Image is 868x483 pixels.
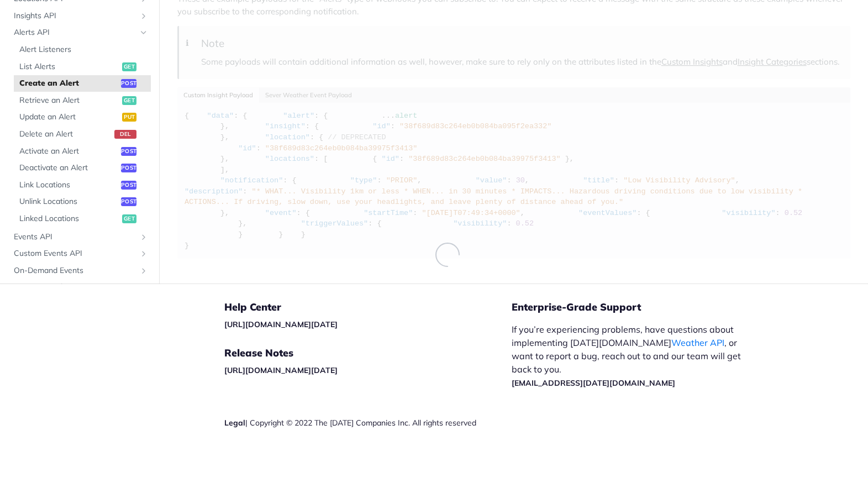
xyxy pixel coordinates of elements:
[14,231,136,242] span: Events API
[139,266,148,275] button: Show subpages for On-Demand Events
[14,41,151,58] a: Alert Listeners
[139,249,148,258] button: Show subpages for Custom Events API
[121,164,136,172] span: post
[19,196,118,207] span: Unlink Locations
[512,323,753,389] p: If you’re experiencing problems, have questions about implementing [DATE][DOMAIN_NAME] , or want ...
[14,75,151,92] a: Create an Alertpost
[121,79,136,88] span: post
[224,301,512,314] h5: Help Center
[14,193,151,210] a: Unlink Locationspost
[122,214,136,223] span: get
[19,61,119,72] span: List Alerts
[122,113,136,122] span: put
[224,365,338,375] a: [URL][DOMAIN_NAME][DATE]
[114,130,136,139] span: del
[19,162,118,174] span: Deactivate an Alert
[14,58,151,75] a: List Alertsget
[14,211,151,227] a: Linked Locationsget
[139,11,148,20] button: Show subpages for Insights API
[14,160,151,176] a: Deactivate an Alertpost
[121,197,136,206] span: post
[14,265,136,276] span: On-Demand Events
[8,7,151,24] a: Insights APIShow subpages for Insights API
[139,232,148,241] button: Show subpages for Events API
[8,262,151,279] a: On-Demand EventsShow subpages for On-Demand Events
[14,92,151,108] a: Retrieve an Alertget
[121,180,136,189] span: post
[8,228,151,245] a: Events APIShow subpages for Events API
[512,378,675,388] a: [EMAIL_ADDRESS][DATE][DOMAIN_NAME]
[8,245,151,262] a: Custom Events APIShow subpages for Custom Events API
[224,347,512,360] h5: Release Notes
[139,283,148,292] button: Show subpages for Severe Weather Events
[19,145,118,156] span: Activate an Alert
[19,78,118,89] span: Create an Alert
[8,279,151,296] a: Severe Weather EventsShow subpages for Severe Weather Events
[14,126,151,143] a: Delete an Alertdel
[224,418,245,428] a: Legal
[19,213,119,224] span: Linked Locations
[671,337,724,348] a: Weather API
[122,96,136,104] span: get
[122,62,136,71] span: get
[8,24,151,41] a: Alerts APIHide subpages for Alerts API
[121,146,136,155] span: post
[19,112,119,123] span: Update an Alert
[224,319,338,329] a: [URL][DOMAIN_NAME][DATE]
[139,28,148,37] button: Hide subpages for Alerts API
[14,143,151,159] a: Activate an Alertpost
[14,248,136,259] span: Custom Events API
[19,44,148,55] span: Alert Listeners
[19,179,118,190] span: Link Locations
[14,109,151,125] a: Update an Alertput
[14,176,151,193] a: Link Locationspost
[224,417,512,428] div: | Copyright © 2022 The [DATE] Companies Inc. All rights reserved
[14,282,136,293] span: Severe Weather Events
[19,95,119,106] span: Retrieve an Alert
[512,301,770,314] h5: Enterprise-Grade Support
[14,27,136,38] span: Alerts API
[14,10,136,21] span: Insights API
[19,129,112,140] span: Delete an Alert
